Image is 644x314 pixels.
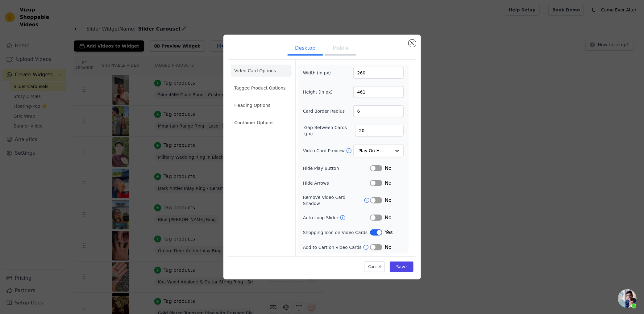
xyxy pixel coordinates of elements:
[385,214,392,221] span: No
[231,116,292,129] li: Container Options
[231,82,292,94] li: Tagged Product Options
[325,42,356,56] button: Mobile
[385,244,392,251] span: No
[303,165,370,171] label: Hide Play Button
[231,65,292,77] li: Video Card Options
[385,165,392,172] span: No
[303,89,337,95] label: Height (in px)
[303,229,370,236] label: Shopping Icon on Video Cards
[303,215,340,221] label: Auto Loop Slider
[409,40,416,47] button: Close modal
[303,108,345,114] label: Card Border Radius
[303,70,337,76] label: Width (in px)
[364,262,385,272] button: Cancel
[288,42,323,56] button: Desktop
[303,194,364,207] label: Remove Video Card Shadow
[385,197,392,204] span: No
[303,244,363,250] label: Add to Cart on Video Cards
[231,99,292,111] li: Heading Options
[618,289,637,308] div: Open chat
[303,148,346,154] label: Video Card Preview
[390,262,413,272] button: Save
[303,180,370,186] label: Hide Arrows
[385,179,392,187] span: No
[385,229,393,236] span: Yes
[304,124,355,137] label: Gap Between Cards (px)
